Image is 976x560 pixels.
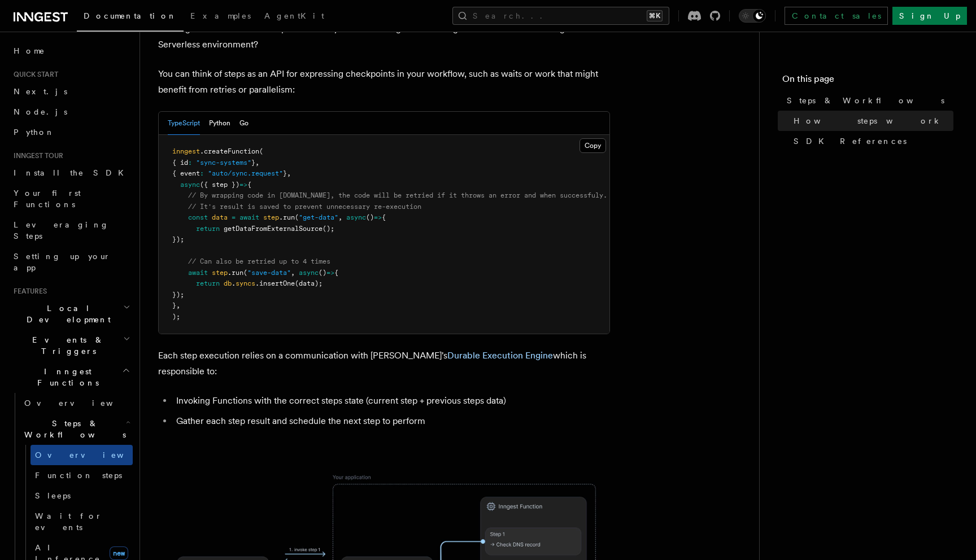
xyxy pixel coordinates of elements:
span: // By wrapping code in [DOMAIN_NAME], the code will be retried if it throws an error and when suc... [188,191,607,199]
span: "get-data" [299,213,338,221]
span: How steps work [794,115,942,126]
span: return [196,225,220,233]
span: , [176,301,180,309]
span: , [255,159,259,167]
span: (data); [295,279,323,287]
span: Home [14,45,45,56]
button: TypeScript [168,112,200,135]
span: AgentKit [264,11,324,20]
span: Your first Functions [14,189,81,209]
span: Events & Triggers [9,334,123,357]
a: AgentKit [258,3,331,30]
span: Sleeps [35,491,71,500]
li: Gather each step result and schedule the next step to perform [173,413,610,429]
span: async [299,269,319,277]
span: { id [172,159,188,167]
span: "save-data" [247,269,291,277]
a: Examples [184,3,258,30]
span: db [224,279,232,287]
span: await [239,213,259,221]
span: Overview [35,450,151,460]
span: Inngest Functions [9,366,122,388]
a: Sign Up [892,7,967,25]
p: You might wonder: how do Steps work? Why doesn't an Inngest Function get timed out when running o... [158,21,610,53]
span: = [232,213,236,221]
span: : [188,159,192,167]
span: } [172,301,176,309]
p: Each step execution relies on a communication with [PERSON_NAME]'s which is responsible to: [158,348,610,379]
span: step [263,213,279,221]
span: { [247,181,251,189]
span: , [287,169,291,177]
a: Wait for events [30,506,133,537]
span: ( [259,147,263,155]
span: Quick start [9,70,58,79]
a: Setting up your app [9,246,133,278]
span: const [188,213,208,221]
span: step [212,269,228,277]
button: Search...⌘K [452,7,669,25]
span: Leveraging Steps [14,220,109,240]
span: (); [323,225,334,233]
span: , [338,213,342,221]
a: Durable Execution Engine [447,350,553,361]
span: .createFunction [200,147,259,155]
span: { [334,269,338,277]
span: new [110,546,128,560]
span: . [232,279,236,287]
span: inngest [172,147,200,155]
button: Copy [579,138,606,153]
span: Inngest tour [9,151,63,160]
p: You can think of steps as an API for expressing checkpoints in your workflow, such as waits or wo... [158,66,610,98]
span: { [382,213,386,221]
li: Invoking Functions with the correct steps state (current step + previous steps data) [173,393,610,409]
a: Home [9,41,133,61]
a: Node.js [9,102,133,122]
span: ( [295,213,299,221]
a: How steps work [789,111,953,131]
span: async [180,181,200,189]
span: // It's result is saved to prevent unnecessary re-execution [188,203,421,211]
span: => [326,269,334,277]
span: () [366,213,374,221]
span: Overview [24,399,141,408]
button: Steps & Workflows [20,413,133,445]
button: Go [239,112,249,135]
a: Next.js [9,81,133,102]
span: Python [14,128,55,137]
button: Inngest Functions [9,361,133,393]
a: Contact sales [785,7,888,25]
span: async [346,213,366,221]
h4: On this page [782,72,953,90]
a: Leveraging Steps [9,215,133,246]
span: ( [243,269,247,277]
span: ); [172,313,180,321]
span: .insertOne [255,279,295,287]
span: Examples [190,11,251,20]
span: }); [172,235,184,243]
a: Steps & Workflows [782,90,953,111]
span: Install the SDK [14,168,130,177]
a: SDK References [789,131,953,151]
span: } [251,159,255,167]
span: syncs [236,279,255,287]
span: Documentation [84,11,177,20]
span: ({ step }) [200,181,239,189]
a: Sleeps [30,485,133,506]
button: Python [209,112,230,135]
span: "sync-systems" [196,159,251,167]
a: Documentation [77,3,184,32]
span: Wait for events [35,511,102,532]
span: } [283,169,287,177]
span: // Can also be retried up to 4 times [188,257,330,265]
kbd: ⌘K [647,10,663,21]
span: data [212,213,228,221]
span: () [319,269,326,277]
span: return [196,279,220,287]
span: Function steps [35,471,122,480]
span: }); [172,291,184,299]
span: Features [9,287,47,296]
button: Toggle dark mode [739,9,766,23]
span: => [239,181,247,189]
span: Next.js [14,87,67,96]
